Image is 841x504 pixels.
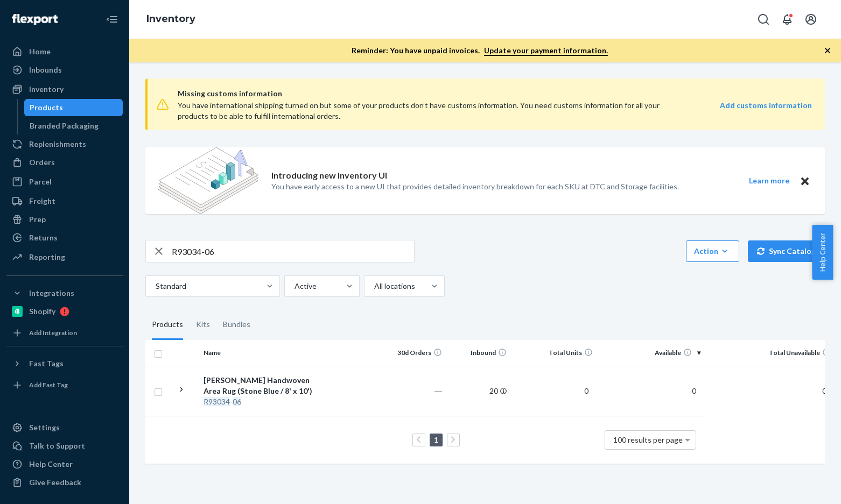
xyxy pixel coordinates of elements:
[597,340,705,366] th: Available
[29,306,55,317] div: Shopify
[6,377,123,394] a: Add Fast Tag
[773,472,830,499] iframe: Opens a widget where you can chat to one of our agents
[271,169,387,182] p: Introducing new Inventory UI
[204,375,316,396] div: [PERSON_NAME] Handwoven Area Rug (Stone Blue / 8' x 10')
[6,303,123,320] a: Shopify
[6,61,123,79] a: Inbounds
[178,87,812,100] span: Missing customs information
[352,45,608,56] p: Reminder: You have unpaid invoices.
[223,310,250,340] div: Bundles
[6,136,123,153] a: Replenishments
[6,456,123,473] a: Help Center
[6,437,123,455] button: Talk to Support
[6,285,123,302] button: Integrations
[30,102,63,113] div: Products
[29,46,51,57] div: Home
[484,46,608,56] a: Update your payment information.
[29,232,58,243] div: Returns
[172,240,414,262] input: Search inventory by name or sku
[138,4,204,35] ol: breadcrumbs
[6,324,123,342] a: Add Integration
[293,281,295,292] input: Active
[686,240,739,262] button: Action
[155,281,156,292] input: Standard
[178,100,685,122] div: You have international shipping turned on but some of your products don’t have customs informatio...
[101,9,123,30] button: Close Navigation
[29,358,64,369] div: Fast Tags
[694,246,731,257] div: Action
[382,366,446,416] td: ―
[688,386,700,395] span: 0
[6,43,123,60] a: Home
[29,214,46,225] div: Prep
[6,211,123,228] a: Prep
[271,181,679,192] p: You have early access to a new UI that provides detailed inventory breakdown for each SKU at DTC ...
[29,139,86,150] div: Replenishments
[373,281,374,292] input: All locations
[6,193,123,210] a: Freight
[24,117,123,134] a: Branded Packaging
[753,9,774,30] button: Open Search Box
[6,474,123,491] button: Give Feedback
[776,9,798,30] button: Open notifications
[511,340,597,366] th: Total Units
[29,459,73,470] div: Help Center
[152,310,183,340] div: Products
[196,310,210,340] div: Kits
[812,225,833,280] button: Help Center
[204,396,316,407] div: -
[6,355,123,372] button: Fast Tags
[6,81,123,98] a: Inventory
[705,340,839,366] th: Total Unavailable
[432,435,440,444] a: Page 1 is your current page
[720,100,812,122] a: Add customs information
[29,441,85,451] div: Talk to Support
[29,65,62,75] div: Inbounds
[29,477,81,488] div: Give Feedback
[204,397,230,406] em: R93034
[446,366,511,416] td: 20
[720,101,812,110] strong: Add customs information
[6,173,123,190] a: Parcel
[818,386,831,395] span: 0
[199,340,320,366] th: Name
[29,176,52,187] div: Parcel
[29,422,60,433] div: Settings
[6,419,123,436] a: Settings
[613,435,683,444] span: 100 results per page
[446,340,511,366] th: Inbound
[6,154,123,171] a: Orders
[798,174,812,188] button: Close
[29,252,65,262] div: Reporting
[12,14,58,25] img: Flexport logo
[29,328,77,337] div: Add Integration
[29,157,55,168] div: Orders
[30,120,99,131] div: Branded Packaging
[158,147,258,214] img: new-reports-banner-icon.82668bd98b6a51aee86340f2a7b77ae3.png
[6,229,123,246] a: Returns
[29,84,64,95] div: Inventory
[382,340,446,366] th: 30d Orders
[233,397,241,406] em: 06
[6,249,123,266] a: Reporting
[29,380,68,389] div: Add Fast Tag
[742,174,796,188] button: Learn more
[29,196,55,207] div: Freight
[146,13,195,25] a: Inventory
[24,99,123,116] a: Products
[748,240,825,262] button: Sync Catalog
[800,9,822,30] button: Open account menu
[580,386,593,395] span: 0
[29,288,74,299] div: Integrations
